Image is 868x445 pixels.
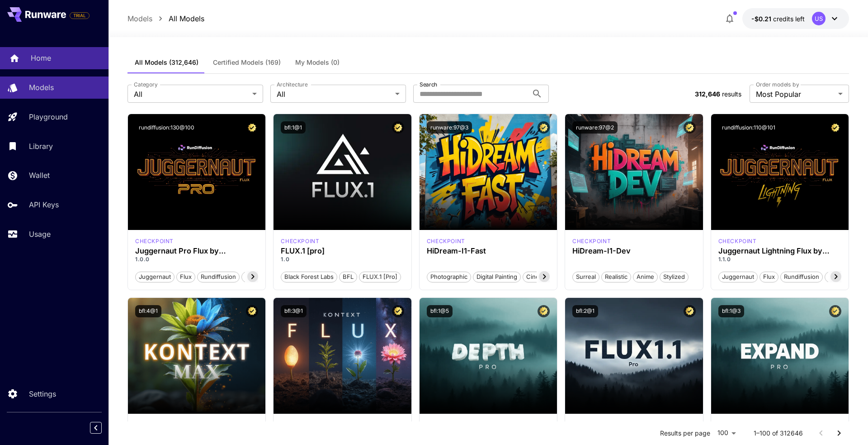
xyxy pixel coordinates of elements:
[718,255,841,263] p: 1.1.0
[277,89,392,100] span: All
[718,421,757,429] div: fluxpro
[427,305,453,317] button: bfl:1@5
[572,237,611,245] div: HiDream Dev
[70,12,89,19] span: TRIAL
[169,13,204,24] a: All Models
[825,273,852,282] span: schnell
[825,271,852,282] button: schnell
[281,247,404,255] h3: FLUX.1 [pro]
[751,14,805,24] div: -$0.20766
[718,271,758,282] button: juggernaut
[754,429,803,438] p: 1–100 of 312646
[572,421,611,429] p: checkpoint
[572,305,598,317] button: bfl:2@1
[197,271,240,282] button: rundiffusion
[660,429,710,438] p: Results per page
[718,237,757,245] p: checkpoint
[812,12,826,25] div: US
[135,58,198,67] span: All Models (312,646)
[281,305,307,317] button: bfl:3@1
[572,121,618,134] button: runware:97@2
[719,273,757,282] span: juggernaut
[427,271,471,282] button: Photographic
[538,121,550,134] button: Certified Model – Vetted for best performance and includes a commercial license.
[241,271,258,282] button: pro
[135,421,174,429] p: checkpoint
[281,271,337,282] button: Black Forest Labs
[829,305,841,317] button: Certified Model – Vetted for best performance and includes a commercial license.
[427,121,472,134] button: runware:97@3
[427,247,550,255] div: HiDream-I1-Fast
[718,247,841,255] h3: Juggernaut Lightning Flux by RunDiffusion
[339,271,357,282] button: BFL
[633,273,657,282] span: Anime
[773,15,805,23] span: credits left
[242,273,258,282] span: pro
[718,237,757,245] div: FLUX.1 D
[136,273,174,282] span: juggernaut
[780,271,823,282] button: rundiffusion
[176,271,195,282] button: flux
[177,273,195,282] span: flux
[760,273,778,282] span: flux
[281,237,319,245] p: checkpoint
[277,81,307,88] label: Architecture
[340,273,357,282] span: BFL
[572,247,695,255] h3: HiDream-I1-Dev
[660,271,689,282] button: Stylized
[756,81,799,88] label: Order models by
[829,121,841,134] button: Certified Model – Vetted for best performance and includes a commercial license.
[29,141,53,152] p: Library
[29,82,54,93] p: Models
[29,111,68,122] p: Playground
[281,237,319,245] div: fluxpro
[759,271,778,282] button: flux
[695,90,720,98] span: 312,646
[359,273,401,282] span: FLUX.1 [pro]
[31,53,51,63] p: Home
[572,271,599,282] button: Surreal
[722,90,741,98] span: results
[718,121,779,134] button: rundiffusion:110@101
[473,273,520,282] span: Digital Painting
[135,237,174,245] p: checkpoint
[718,305,744,317] button: bfl:1@3
[295,58,340,67] span: My Models (0)
[602,273,631,282] span: Realistic
[29,170,50,181] p: Wallet
[127,13,152,24] a: Models
[246,121,258,134] button: Certified Model – Vetted for best performance and includes a commercial license.
[198,273,239,282] span: rundiffusion
[392,305,404,317] button: Certified Model – Vetted for best performance and includes a commercial license.
[246,305,258,317] button: Certified Model – Vetted for best performance and includes a commercial license.
[751,15,773,23] span: -$0.21
[427,273,471,282] span: Photographic
[135,271,175,282] button: juggernaut
[684,121,696,134] button: Certified Model – Vetted for best performance and includes a commercial license.
[281,121,306,134] button: bfl:1@1
[97,420,108,436] div: Collapse sidebar
[420,81,437,88] label: Search
[427,421,465,429] p: checkpoint
[213,58,281,67] span: Certified Models (169)
[427,237,465,245] p: checkpoint
[660,273,688,282] span: Stylized
[538,305,550,317] button: Certified Model – Vetted for best performance and includes a commercial license.
[601,271,631,282] button: Realistic
[127,13,204,24] nav: breadcrumb
[281,273,337,282] span: Black Forest Labs
[135,255,258,263] p: 1.0.0
[90,422,102,434] button: Collapse sidebar
[134,81,158,88] label: Category
[756,89,835,100] span: Most Popular
[359,271,401,282] button: FLUX.1 [pro]
[742,8,849,29] button: -$0.20766US
[830,424,848,442] button: Go to next page
[427,237,465,245] div: HiDream Fast
[135,247,258,255] h3: Juggernaut Pro Flux by RunDiffusion
[427,421,465,429] div: fluxpro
